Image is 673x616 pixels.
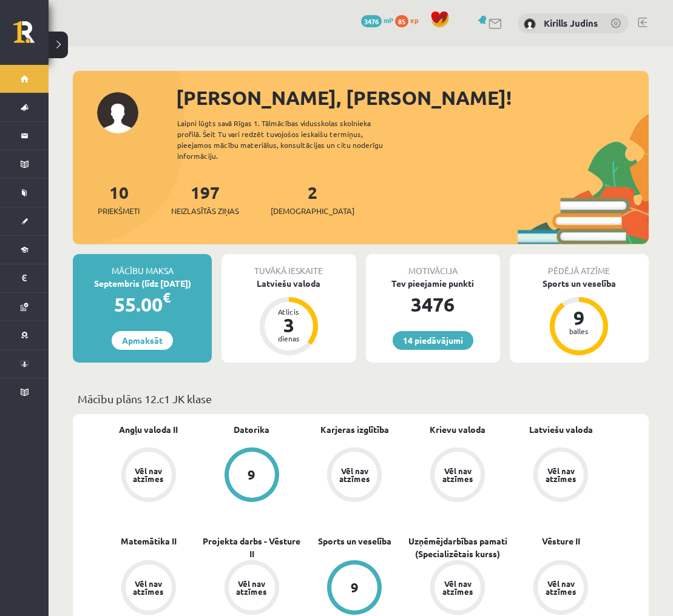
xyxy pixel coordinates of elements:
[406,535,509,560] a: Uzņēmējdarbības pamati (Specializētais kurss)
[542,535,580,547] a: Vēsture II
[112,331,173,350] a: Apmaksāt
[544,580,578,595] div: Vēl nav atzīmes
[303,447,407,504] a: Vēl nav atzīmes
[441,580,475,595] div: Vēl nav atzīmes
[366,290,500,319] div: 3476
[97,447,200,504] a: Vēl nav atzīmes
[119,423,178,436] a: Angļu valoda II
[73,254,212,277] div: Mācību maksa
[561,308,597,327] div: 9
[271,181,354,217] a: 2[DEMOGRAPHIC_DATA]
[509,447,612,504] a: Vēl nav atzīmes
[177,118,404,161] div: Laipni lūgts savā Rīgas 1. Tālmācības vidusskolas skolnieka profilā. Šeit Tu vari redzēt tuvojošo...
[222,254,356,277] div: Tuvākā ieskaite
[561,327,597,335] div: balles
[406,447,509,504] a: Vēl nav atzīmes
[544,467,578,483] div: Vēl nav atzīmes
[430,423,485,436] a: Krievu valoda
[384,15,393,25] span: mP
[410,15,418,25] span: xp
[222,277,356,357] a: Latviešu valoda Atlicis 3 dienas
[529,423,593,436] a: Latviešu valoda
[73,290,212,319] div: 55.00
[318,535,391,547] a: Sports un veselība
[271,315,307,335] div: 3
[366,277,500,290] div: Tev pieejamie punkti
[524,18,536,30] img: Kirills Judins
[395,15,408,27] span: 85
[132,467,166,483] div: Vēl nav atzīmes
[544,17,598,29] a: Kirills Judins
[441,467,475,483] div: Vēl nav atzīmes
[395,15,424,25] a: 85 xp
[248,468,255,481] div: 9
[171,181,239,217] a: 197Neizlasītās ziņas
[271,308,307,315] div: Atlicis
[200,447,303,504] a: 9
[393,331,473,350] a: 14 piedāvājumi
[98,205,140,217] span: Priekšmeti
[73,277,212,290] div: Septembris (līdz [DATE])
[222,277,356,290] div: Latviešu valoda
[176,83,649,112] div: [PERSON_NAME], [PERSON_NAME]!
[366,254,500,277] div: Motivācija
[235,580,269,595] div: Vēl nav atzīmes
[132,580,166,595] div: Vēl nav atzīmes
[78,390,644,407] p: Mācību plāns 12.c1 JK klase
[98,181,140,217] a: 10Priekšmeti
[200,535,303,560] a: Projekta darbs - Vēsture II
[121,535,177,547] a: Matemātika II
[361,15,382,27] span: 3476
[271,335,307,342] div: dienas
[320,423,389,436] a: Karjeras izglītība
[171,205,239,217] span: Neizlasītās ziņas
[351,581,359,594] div: 9
[163,289,171,306] span: €
[510,277,649,357] a: Sports un veselība 9 balles
[271,205,354,217] span: [DEMOGRAPHIC_DATA]
[510,277,649,290] div: Sports un veselība
[337,467,371,483] div: Vēl nav atzīmes
[361,15,393,25] a: 3476 mP
[510,254,649,277] div: Pēdējā atzīme
[13,21,49,52] a: Rīgas 1. Tālmācības vidusskola
[234,423,269,436] a: Datorika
